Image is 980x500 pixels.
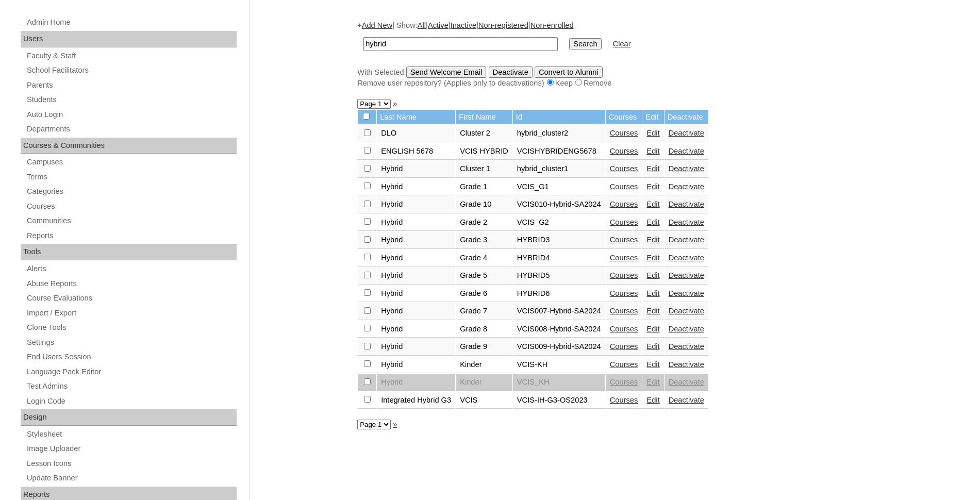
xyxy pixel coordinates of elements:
[26,336,237,349] a: Settings
[669,147,704,155] a: Deactivate
[610,325,638,333] a: Courses
[377,143,455,160] td: ENGLISH 5678
[513,125,605,142] td: hybrid_cluster2
[669,271,704,279] a: Deactivate
[26,185,237,198] a: Categories
[26,64,237,77] a: School Facilitators
[357,78,868,89] div: Remove user repository? (Applies only to deactivations) Keep Remove
[513,392,605,409] td: VCIS-IH-G3-OS2023
[357,20,868,88] div: + | Show: | | | |
[393,420,397,428] a: »
[26,472,237,485] a: Update Banner
[669,289,704,297] a: Deactivate
[646,200,659,208] a: Edit
[610,236,638,244] a: Courses
[610,271,638,279] a: Courses
[26,292,237,305] a: Course Evaluations
[456,160,512,178] td: Cluster 1
[669,236,704,244] a: Deactivate
[26,321,237,334] a: Clone Tools
[26,156,237,169] a: Campuses
[669,164,704,173] a: Deactivate
[665,110,708,125] td: Deactivate
[610,200,638,208] a: Courses
[377,249,455,267] td: Hybrid
[26,93,237,106] a: Students
[451,21,477,29] a: Inactive
[669,342,704,351] a: Deactivate
[377,125,455,142] td: DLO
[357,66,868,89] div: With Selected:
[377,374,455,391] td: Hybrid
[377,356,455,374] td: Hybrid
[669,325,704,333] a: Deactivate
[456,356,512,374] td: Kinder
[26,428,237,441] a: Stylesheet
[26,16,237,29] a: Admin Home
[456,338,512,356] td: Grade 9
[646,396,659,404] a: Edit
[21,31,237,47] div: Users
[669,218,704,226] a: Deactivate
[26,380,237,393] a: Test Admins
[478,21,528,29] a: Non-registered
[377,214,455,231] td: Hybrid
[642,110,663,125] td: Edit
[377,231,455,249] td: Hybrid
[646,218,659,226] a: Edit
[513,249,605,267] td: HYBRID4
[26,171,237,184] a: Terms
[669,182,704,191] a: Deactivate
[21,409,237,426] div: Design
[535,66,603,78] input: Convert to Alumni
[26,277,237,290] a: Abuse Reports
[456,303,512,320] td: Grade 7
[610,307,638,315] a: Courses
[646,307,659,315] a: Edit
[377,110,455,125] td: Last Name
[21,244,237,260] div: Tools
[393,99,397,108] a: »
[26,442,237,455] a: Image Uploader
[610,147,638,155] a: Courses
[669,360,704,369] a: Deactivate
[646,129,659,137] a: Edit
[646,236,659,244] a: Edit
[26,365,237,378] a: Language Pack Editor
[513,143,605,160] td: VCISHYBRIDENG5678
[610,396,638,404] a: Courses
[513,374,605,391] td: VCIS_KH
[377,321,455,338] td: Hybrid
[456,110,512,125] td: First Name
[418,21,426,29] a: All
[646,164,659,173] a: Edit
[21,138,237,154] div: Courses & Communities
[646,147,659,155] a: Edit
[456,392,512,409] td: VCIS
[26,108,237,121] a: Auto Login
[26,200,237,213] a: Courses
[513,338,605,356] td: VCIS009-Hybrid-SA2024
[610,254,638,262] a: Courses
[513,356,605,374] td: VCIS-KH
[377,392,455,409] td: Integrated Hybrid G3
[513,321,605,338] td: VCIS008-Hybrid-SA2024
[513,285,605,303] td: HYBRID6
[428,21,449,29] a: Active
[646,325,659,333] a: Edit
[513,303,605,320] td: VCIS007-Hybrid-SA2024
[456,231,512,249] td: Grade 3
[530,21,574,29] a: Non-enrolled
[26,229,237,242] a: Reports
[406,66,487,78] input: Send Welcome Email
[513,196,605,213] td: VCIS010-Hybrid-SA2024
[610,342,638,351] a: Courses
[646,289,659,297] a: Edit
[610,218,638,226] a: Courses
[456,321,512,338] td: Grade 8
[646,254,659,262] a: Edit
[456,285,512,303] td: Grade 6
[646,271,659,279] a: Edit
[377,303,455,320] td: Hybrid
[26,262,237,275] a: Alerts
